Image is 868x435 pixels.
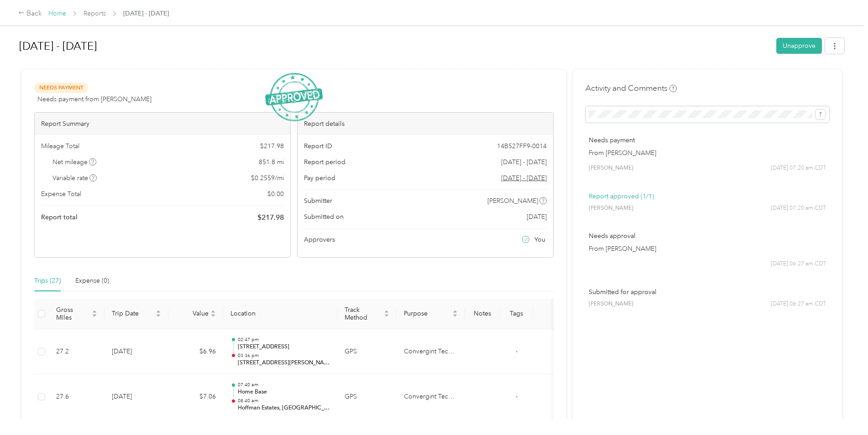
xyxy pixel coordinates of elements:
span: [PERSON_NAME] [487,196,538,206]
h4: Activity and Comments [586,83,677,94]
th: Track Method [337,299,397,329]
p: Needs payment [589,135,826,145]
span: Net mileage [52,157,97,167]
p: [STREET_ADDRESS] [238,343,330,351]
div: Report Summary [35,113,290,135]
p: [STREET_ADDRESS][PERSON_NAME] [238,359,330,367]
th: Notes [465,299,499,329]
th: Trip Date [105,299,168,329]
span: caret-down [92,313,97,318]
span: [DATE] [527,212,547,222]
td: Convergint Technologies [397,329,465,375]
span: caret-down [210,313,216,318]
span: caret-up [210,309,216,314]
span: [DATE] 06:27 am CDT [771,300,826,308]
span: caret-down [156,313,161,318]
th: Gross Miles [49,299,105,329]
span: Report total [41,212,78,222]
div: Report details [298,113,553,135]
span: Variable rate [52,173,97,183]
span: Report period [304,157,345,167]
div: Back [18,8,42,19]
p: 07:40 am [238,382,330,388]
span: caret-down [384,313,389,318]
button: Unapprove [776,38,822,54]
h1: Sep 1 - 30, 2025 [19,35,770,57]
span: $ 0.00 [267,189,284,199]
span: [DATE] 06:27 am CDT [771,260,826,268]
span: Track Method [345,306,382,321]
td: GPS [337,329,397,375]
span: [PERSON_NAME] [589,204,633,212]
div: Trips (27) [34,276,61,286]
td: 27.6 [49,374,105,420]
span: [DATE] 07:20 am CDT [771,164,826,172]
span: You [534,235,545,244]
span: Pay period [304,173,335,183]
span: [PERSON_NAME] [589,300,633,308]
span: Gross Miles [56,306,90,321]
span: Needs payment from [PERSON_NAME] [37,94,152,104]
span: Submitter [304,196,332,206]
td: GPS [337,374,397,420]
span: Report ID [304,141,332,151]
th: Tags [499,299,533,329]
span: caret-up [384,309,389,314]
a: Home [48,10,66,17]
td: [DATE] [105,374,168,420]
span: caret-up [156,309,161,314]
span: caret-up [92,309,97,314]
span: Approvers [304,235,335,244]
td: [DATE] [105,329,168,375]
span: - [516,393,518,400]
span: Submitted on [304,212,344,222]
span: $ 0.2559 / mi [251,173,284,183]
span: Needs Payment [34,83,88,93]
p: Report approved (1/1) [589,192,826,201]
span: $ 217.98 [260,141,284,151]
span: caret-down [452,313,458,318]
span: [PERSON_NAME] [589,164,633,172]
span: [DATE] - [DATE] [501,157,547,167]
span: Value [176,310,209,317]
span: 851.8 mi [259,157,284,167]
p: Submitted for approval [589,287,826,297]
td: $7.06 [168,374,223,420]
p: Hoffman Estates, [GEOGRAPHIC_DATA] [238,404,330,412]
iframe: Everlance-gr Chat Button Frame [817,384,868,435]
span: Mileage Total [41,141,79,151]
span: Expense Total [41,189,81,199]
span: - [516,347,518,355]
span: 14B527FF9-0014 [497,141,547,151]
p: Needs approval [589,231,826,241]
th: Value [168,299,223,329]
span: caret-up [452,309,458,314]
span: $ 217.98 [257,212,284,223]
p: 02:47 pm [238,337,330,343]
p: From [PERSON_NAME] [589,148,826,158]
p: 03:36 pm [238,352,330,359]
div: Expense (0) [75,276,109,286]
p: Home Base [238,388,330,396]
span: Purpose [404,310,450,317]
a: Reports [84,10,106,17]
span: Go to pay period [501,173,547,183]
td: 27.2 [49,329,105,375]
span: Trip Date [112,310,154,317]
p: From [PERSON_NAME] [589,244,826,254]
img: ApprovedStamp [265,73,323,122]
th: Location [223,299,337,329]
span: [DATE] 07:20 am CDT [771,204,826,212]
td: $6.96 [168,329,223,375]
p: 08:40 am [238,398,330,404]
td: Convergint Technologies [397,374,465,420]
th: Purpose [397,299,465,329]
span: [DATE] - [DATE] [123,9,169,18]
